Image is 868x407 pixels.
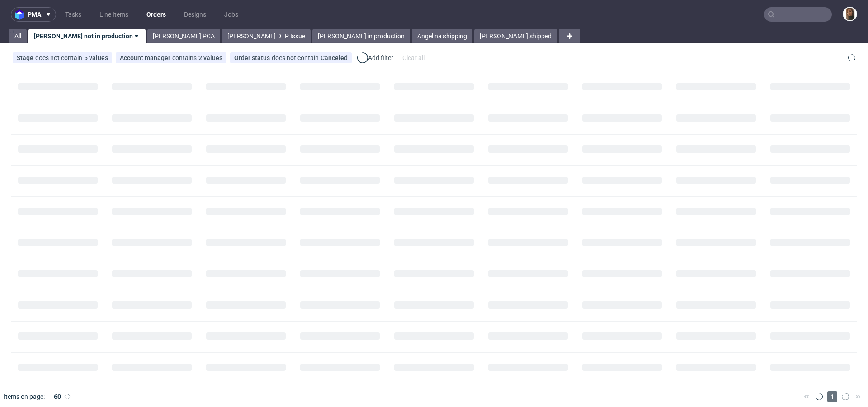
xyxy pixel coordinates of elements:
div: Add filter [355,51,395,65]
a: Jobs [219,7,244,22]
div: Canceled [321,54,348,61]
a: All [9,29,27,43]
a: Orders [141,7,171,22]
div: 2 values [198,54,222,61]
span: Stage [17,54,35,61]
span: pma [28,11,41,18]
span: Account manager [120,54,172,61]
a: [PERSON_NAME] shipped [474,29,557,43]
span: 1 [827,391,837,402]
button: pma [11,7,56,22]
a: Tasks [60,7,87,22]
span: contains [172,54,198,61]
a: Designs [179,7,212,22]
img: logo [15,9,28,20]
a: [PERSON_NAME] PCA [147,29,220,43]
div: 5 values [84,54,108,61]
span: does not contain [272,54,321,61]
a: [PERSON_NAME] DTP Issue [222,29,311,43]
a: [PERSON_NAME] in production [312,29,410,43]
a: [PERSON_NAME] not in production [28,29,146,43]
a: Angelina shipping [412,29,472,43]
div: Clear all [401,51,426,64]
img: Angelina Marć [844,8,856,20]
span: does not contain [35,54,84,61]
span: Order status [234,54,272,61]
div: 60 [48,390,65,403]
a: Line Items [94,7,134,22]
span: Items on page: [4,392,45,401]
